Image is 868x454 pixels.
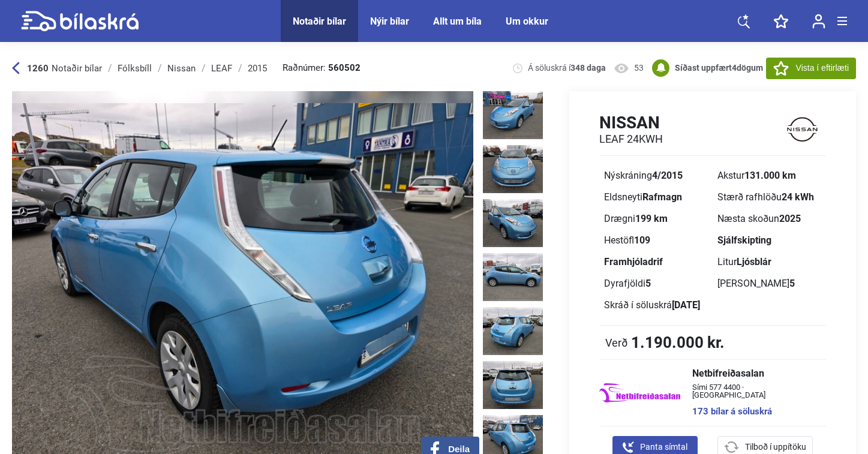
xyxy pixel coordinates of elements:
[528,62,606,74] span: Á söluskrá í
[672,299,700,311] b: [DATE]
[717,257,821,267] div: Litur
[766,58,856,79] button: Vista í eftirlæti
[604,300,708,310] div: Skráð í söluskrá
[645,278,651,289] b: 5
[328,64,361,73] b: 560502
[483,253,543,301] img: 1728397249_6856620502674789540_697222502172325.jpg
[483,199,543,247] img: 1728397249_5891744118750752476_697221784944970.jpg
[789,278,795,289] b: 5
[604,214,708,224] div: Drægni
[717,193,821,202] div: Stærð rafhlöðu
[717,279,821,288] div: [PERSON_NAME]
[283,64,361,73] span: Raðnúmer:
[631,335,725,350] b: 1.190.000 kr.
[570,63,606,73] b: 348 daga
[604,256,663,267] b: Framhjóladrif
[717,214,821,224] div: Næsta skoðun
[717,234,771,246] b: Sjálfskipting
[812,14,825,29] img: user-login.svg
[604,193,708,202] div: Eldsneyti
[483,91,543,139] img: 1728397247_1281501896601894155_697220412190006.jpg
[599,113,663,133] h1: Nissan
[248,64,267,73] div: 2015
[605,336,628,348] span: Verð
[652,170,683,181] b: 4/2015
[211,64,232,73] div: LEAF
[167,64,196,73] div: Nissan
[370,16,409,27] a: Nýir bílar
[640,441,687,453] span: Panta símtal
[483,307,543,355] img: 1728397251_4711332891466933564_697223566609100.jpg
[604,279,708,288] div: Dyrafjöldi
[692,407,814,416] a: 173 bílar á söluskrá
[483,145,543,193] img: 1728397248_6200692594196630651_697221078858597.jpg
[483,361,543,409] img: 1728397251_3349176961657836990_697224273831861.jpg
[293,16,346,27] a: Notaðir bílar
[433,16,482,27] a: Allt um bíla
[604,171,708,181] div: Nýskráning
[506,16,548,27] a: Um okkur
[642,191,682,203] b: Rafmagn
[118,64,152,73] div: Fólksbíll
[634,234,650,246] b: 109
[717,171,821,181] div: Akstur
[737,256,771,267] b: Ljósblár
[675,63,763,73] b: Síðast uppfært dögum
[745,441,806,453] span: Tilboð í uppítöku
[732,63,737,73] span: 4
[782,191,814,203] b: 24 kWh
[635,213,668,224] b: 199 km
[779,112,826,146] img: logo Nissan LEAF 24KWH
[692,369,814,378] span: Netbifreiðasalan
[744,170,796,181] b: 131.000 km
[796,62,849,74] span: Vista í eftirlæti
[52,63,102,74] span: Notaðir bílar
[599,133,663,146] h2: LEAF 24KWH
[604,236,708,245] div: Hestöfl
[634,62,644,74] span: 53
[692,383,814,399] span: Sími 577 4400 · [GEOGRAPHIC_DATA]
[27,63,49,74] b: 1260
[779,213,801,224] b: 2025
